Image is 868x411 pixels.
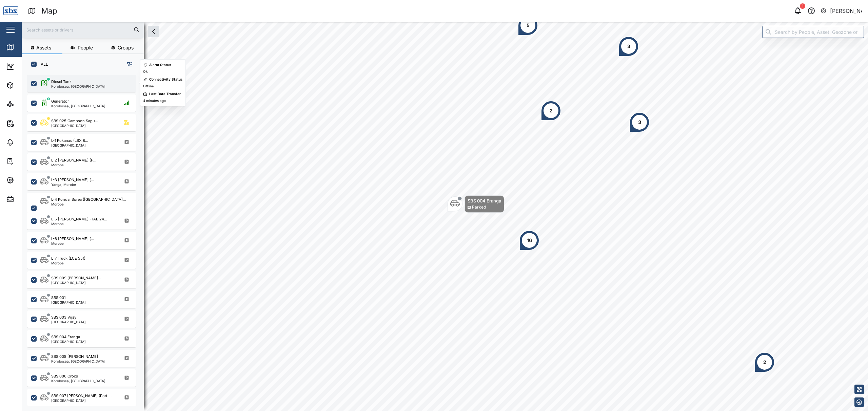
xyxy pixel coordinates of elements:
[51,157,96,163] div: L-2 [PERSON_NAME] (F...
[51,360,105,363] div: Korobosea, [GEOGRAPHIC_DATA]
[51,138,88,144] div: L-1 Pokanas (LBX 8...
[448,195,504,213] div: Map marker
[78,45,93,50] span: People
[51,281,101,284] div: [GEOGRAPHIC_DATA]
[541,101,561,121] div: Map marker
[51,379,105,383] div: Korobosea, [GEOGRAPHIC_DATA]
[18,82,39,89] div: Assets
[51,163,96,167] div: Morobe
[149,62,171,68] div: Alarm Status
[51,261,85,265] div: Morobe
[820,6,863,16] button: [PERSON_NAME]
[762,26,864,38] input: Search by People, Asset, Geozone or Place
[800,3,805,9] div: 1
[754,352,775,372] div: Map marker
[51,124,98,127] div: [GEOGRAPHIC_DATA]
[51,118,98,124] div: SBS 025 Campson Sapu...
[149,91,181,97] div: Last Data Transfer
[51,373,78,379] div: SBS 006 Crocs
[51,183,94,186] div: Yanga, Morobe
[51,99,69,104] div: Generator
[51,320,86,324] div: [GEOGRAPHIC_DATA]
[149,77,183,82] div: Connectivity Status
[51,177,94,183] div: L-3 [PERSON_NAME] (...
[143,84,154,89] div: Offline
[51,79,72,85] div: Diesel Tank
[629,112,650,132] div: Map marker
[36,45,51,50] span: Assets
[37,62,48,67] label: ALL
[51,275,101,281] div: SBS 009 [PERSON_NAME]...
[51,104,105,108] div: Korobosea, [GEOGRAPHIC_DATA]
[41,5,57,17] div: Map
[638,118,641,126] div: 3
[830,7,863,15] div: [PERSON_NAME]
[118,45,134,50] span: Groups
[472,204,486,211] div: Parked
[18,63,48,70] div: Dashboard
[51,354,98,360] div: SBS 005 [PERSON_NAME]
[143,98,166,104] div: 4 minutes ago
[550,107,553,114] div: 2
[763,359,766,366] div: 2
[51,256,85,261] div: L-7 Truck (LCE 551)
[18,195,38,203] div: Admin
[627,43,630,50] div: 3
[51,202,126,206] div: Morobe
[51,144,88,147] div: [GEOGRAPHIC_DATA]
[51,315,76,320] div: SBS 003 Vijay
[18,157,36,165] div: Tasks
[26,25,140,35] input: Search assets or drivers
[519,230,539,251] div: Map marker
[518,15,538,36] div: Map marker
[18,44,33,51] div: Map
[51,393,112,399] div: SBS 007 [PERSON_NAME] (Port ...
[51,295,65,301] div: SBS 001
[51,242,94,245] div: Morobe
[468,197,501,204] div: SBS 004 Eranga
[51,399,112,402] div: [GEOGRAPHIC_DATA]
[27,72,143,406] div: grid
[618,36,639,57] div: Map marker
[18,138,39,146] div: Alarms
[51,197,126,202] div: L-4 Kondai Sorea ([GEOGRAPHIC_DATA]...
[51,222,107,225] div: Morobe
[18,101,34,108] div: Sites
[527,237,532,244] div: 16
[51,216,107,222] div: L-5 [PERSON_NAME] - IAE 24...
[143,69,147,74] div: Ok
[18,176,42,184] div: Settings
[51,301,86,304] div: [GEOGRAPHIC_DATA]
[527,22,530,29] div: 5
[51,334,80,340] div: SBS 004 Eranga
[18,120,41,127] div: Reports
[51,340,86,343] div: [GEOGRAPHIC_DATA]
[51,85,105,88] div: Korobosea, [GEOGRAPHIC_DATA]
[51,236,94,242] div: L-6 [PERSON_NAME] (...
[3,3,18,18] img: Main Logo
